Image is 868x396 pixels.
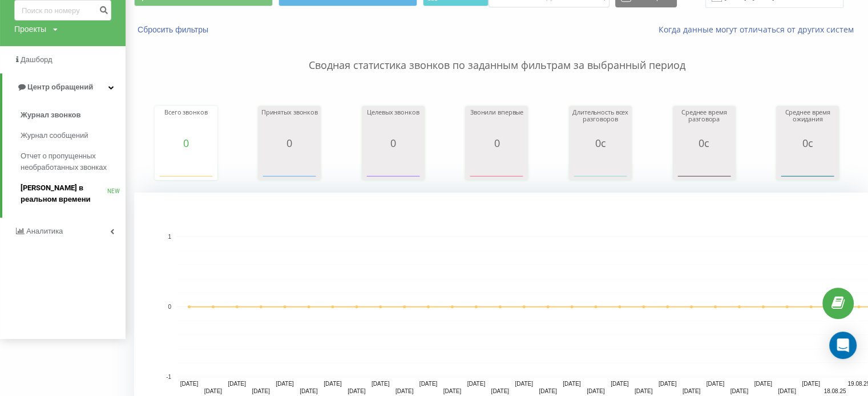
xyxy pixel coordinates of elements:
a: [PERSON_NAME] в реальном времениNEW [21,178,126,210]
text: [DATE] [443,388,462,394]
div: 0 [468,137,525,149]
div: Длительность всех разговоров [572,109,629,137]
text: 1 [168,234,171,240]
text: [DATE] [300,388,318,394]
div: Проекты [14,23,46,35]
text: [DATE] [635,388,653,394]
text: [DATE] [372,381,390,387]
text: [DATE] [659,381,677,387]
svg: A chart. [261,149,318,183]
text: [DATE] [802,381,820,387]
text: [DATE] [395,388,414,394]
text: [DATE] [754,381,772,387]
div: 0с [676,137,733,149]
text: [DATE] [324,381,342,387]
span: [PERSON_NAME] в реальном времени [21,182,107,205]
text: [DATE] [491,388,509,394]
div: Всего звонков [158,109,215,137]
div: 0с [779,137,836,149]
span: Аналитика [26,227,63,235]
text: [DATE] [587,388,605,394]
p: Сводная статистика звонков по заданным фильтрам за выбранный период [134,35,859,73]
text: [DATE] [778,388,796,394]
text: 18.08.25 [823,388,846,394]
a: Отчет о пропущенных необработанных звонках [21,146,126,178]
div: Open Intercom Messenger [829,332,857,359]
span: Отчет о пропущенных необработанных звонках [21,150,120,173]
text: [DATE] [228,381,247,387]
span: Журнал звонков [21,109,80,121]
div: 0 [261,137,318,149]
div: 0с [572,137,629,149]
text: [DATE] [706,381,725,387]
a: Журнал сообщений [21,125,126,146]
a: Журнал звонков [21,105,126,125]
text: [DATE] [683,388,701,394]
text: [DATE] [419,381,438,387]
text: [DATE] [611,381,629,387]
div: Целевых звонков [365,109,422,137]
text: -1 [166,374,171,380]
text: [DATE] [539,388,557,394]
a: Центр обращений [2,74,126,101]
text: [DATE] [204,388,223,394]
text: [DATE] [252,388,270,394]
div: 0 [365,137,422,149]
div: Звонили впервые [468,109,525,137]
span: Дашборд [21,55,53,64]
div: Среднее время ожидания [779,109,836,137]
span: Журнал сообщений [21,130,88,141]
text: [DATE] [276,381,294,387]
svg: A chart. [779,149,836,183]
span: Центр обращений [27,83,93,91]
text: [DATE] [348,388,366,394]
button: Сбросить фильтры [134,25,214,35]
text: [DATE] [180,381,199,387]
text: [DATE] [467,381,486,387]
a: Когда данные могут отличаться от других систем [659,24,859,35]
svg: A chart. [365,149,422,183]
text: [DATE] [515,381,533,387]
div: Принятых звонков [261,109,318,137]
text: 0 [168,304,171,310]
div: 0 [158,137,215,149]
svg: A chart. [468,149,525,183]
svg: A chart. [676,149,733,183]
svg: A chart. [158,149,215,183]
text: [DATE] [730,388,749,394]
text: [DATE] [563,381,581,387]
svg: A chart. [572,149,629,183]
div: Среднее время разговора [676,109,733,137]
